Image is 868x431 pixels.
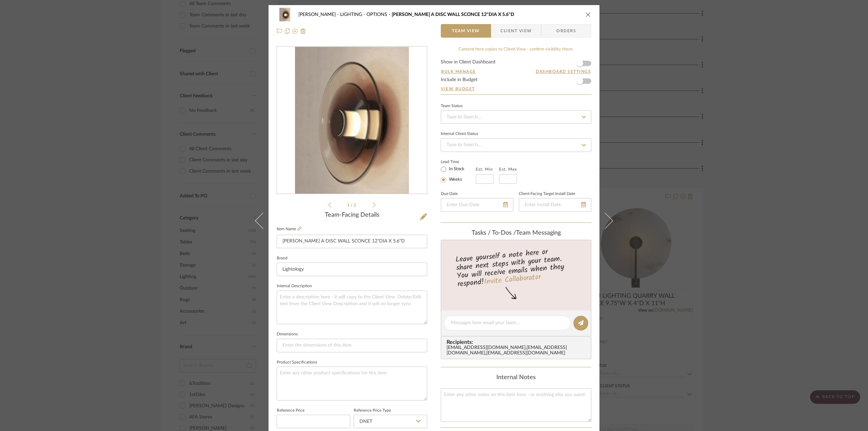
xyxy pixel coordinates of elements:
span: 2 [354,203,357,207]
span: Orders [549,24,584,38]
input: Enter Brand [277,262,427,276]
span: Tasks / To-Dos / [472,230,516,236]
label: Est. Min [476,167,493,172]
input: Type to Search… [441,110,591,124]
button: Dashboard Settings [535,68,591,75]
span: [PERSON_NAME] [298,12,340,17]
img: 5d75d44f-e20e-4228-9b25-9cf2e935a64b_48x40.jpg [277,8,293,21]
div: Internal Notes [441,374,591,381]
div: [EMAIL_ADDRESS][DOMAIN_NAME] , [EMAIL_ADDRESS][DOMAIN_NAME] , [EMAIL_ADDRESS][DOMAIN_NAME] [447,345,588,356]
span: 1 [347,203,351,207]
div: Team-Facing Details [277,212,427,219]
label: Item Name [277,226,301,232]
label: Weeks [448,177,462,183]
div: Content here copies to Client View - confirm visibility there. [441,46,591,53]
input: Enter Install Date [519,198,591,212]
input: Type to Search… [441,138,591,152]
button: Bulk Manage [441,68,476,75]
span: Recipients: [447,339,588,345]
label: Due Date [441,192,458,196]
input: Enter Due Date [441,198,513,212]
div: Leave yourself a note here or share next steps with your team. You will receive emails when they ... [440,244,592,290]
input: Enter the dimensions of this item [277,339,427,352]
span: / [351,203,354,207]
a: Invite Collaborator [484,271,541,288]
label: Dimensions [277,333,298,336]
label: Lead Time [441,159,476,165]
label: Reference Price [277,409,304,412]
label: Client-Facing Target Install Date [519,192,575,196]
mat-radio-group: Select item type [441,165,476,184]
img: Remove from project [300,28,306,34]
span: Team View [452,24,480,38]
label: Internal Description [277,285,312,288]
div: 0 [277,47,427,194]
label: Product Specifications [277,361,317,364]
button: close [585,12,591,18]
div: Team Status [441,104,462,108]
label: Brand [277,257,288,260]
a: View Budget [441,86,591,92]
div: Internal Client Status [441,132,478,136]
span: LIGHTING - OPTIONS [340,12,392,17]
label: Reference Price Type [354,409,391,412]
label: Est. Max [499,167,517,172]
img: 5d75d44f-e20e-4228-9b25-9cf2e935a64b_436x436.jpg [295,47,409,194]
span: [PERSON_NAME] A DISC WALL SCONCE 12"DIA X 5.6"D [392,12,514,17]
label: In Stock [448,166,465,172]
span: Client View [500,24,532,38]
div: team Messaging [441,230,591,237]
input: Enter Item Name [277,235,427,248]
